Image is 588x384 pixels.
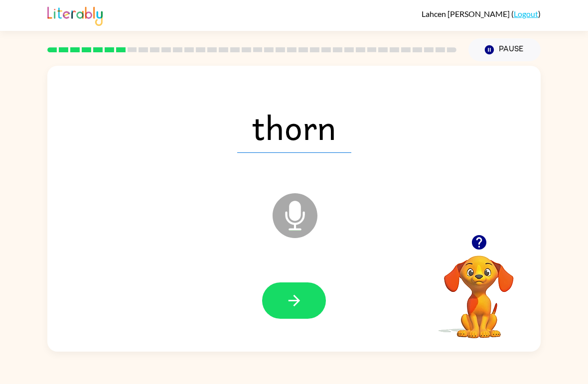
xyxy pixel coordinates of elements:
span: Lahcen [PERSON_NAME] [422,9,511,18]
div: ( ) [422,9,541,18]
a: Logout [514,9,538,18]
span: thorn [237,101,351,153]
button: Pause [468,38,541,61]
img: Literably [47,4,103,26]
video: Your browser must support playing .mp4 files to use Literably. Please try using another browser. [429,240,529,340]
